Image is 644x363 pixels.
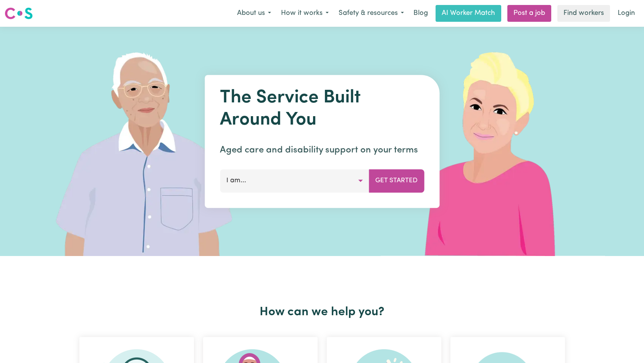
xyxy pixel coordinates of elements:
button: Get Started [369,169,424,192]
h2: How can we help you? [75,305,570,319]
p: Aged care and disability support on your terms [220,143,424,157]
a: Post a job [507,5,551,22]
a: Careseekers logo [5,5,33,22]
a: AI Worker Match [436,5,501,22]
button: I am... [220,169,369,192]
a: Find workers [557,5,610,22]
button: Safety & resources [334,5,409,21]
button: About us [232,5,276,21]
img: Careseekers logo [5,6,33,20]
a: Login [613,5,639,22]
a: Blog [409,5,433,22]
h1: The Service Built Around You [220,87,424,131]
button: How it works [276,5,334,21]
